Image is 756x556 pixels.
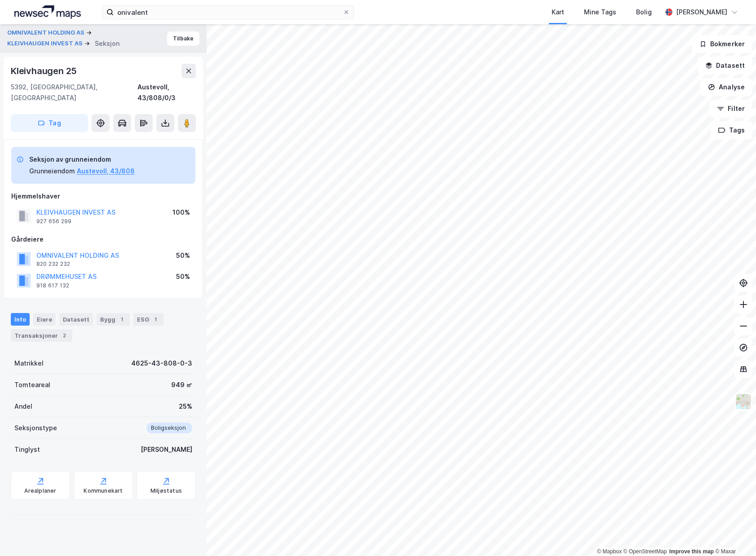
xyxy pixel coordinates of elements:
img: logo.a4113a55bc3d86da70a041830d287a7e.svg [14,5,81,19]
div: Eiere [33,313,56,326]
div: Gårdeiere [11,234,195,245]
button: Datasett [698,57,752,75]
div: Bolig [636,7,652,18]
div: 100% [172,207,190,218]
button: Tags [711,121,752,139]
div: Hjemmelshaver [11,191,195,202]
div: Miljøstatus [150,487,182,494]
iframe: Chat Widget [711,513,756,556]
div: 1 [151,315,160,324]
img: Z [735,393,752,410]
div: Seksjonstype [14,423,57,433]
button: Analyse [700,78,752,96]
div: Andel [14,401,32,412]
div: [PERSON_NAME] [141,444,192,455]
div: Arealplaner [24,487,56,494]
div: 5392, [GEOGRAPHIC_DATA], [GEOGRAPHIC_DATA] [11,82,137,103]
div: Kart [552,7,564,18]
button: OMNIVALENT HOLDING AS [7,28,86,37]
div: ESG [133,313,164,326]
div: 820 232 232 [36,260,70,268]
a: Mapbox [597,548,622,555]
div: 949 ㎡ [171,379,192,390]
div: Bygg [97,313,130,326]
div: 918 617 132 [36,282,69,289]
div: Datasett [59,313,93,326]
button: Filter [709,100,752,118]
div: Kleivhaugen 25 [11,64,79,78]
div: [PERSON_NAME] [676,7,727,18]
div: Seksjon av grunneiendom [29,154,135,165]
div: Kommunekart [84,487,123,494]
div: 927 656 299 [36,218,71,225]
div: 25% [179,401,192,412]
div: Seksjon [95,38,119,49]
div: 50% [176,250,190,261]
a: Improve this map [669,548,714,555]
div: Mine Tags [584,7,616,18]
div: 50% [176,271,190,282]
div: Matrikkel [14,358,44,369]
button: Tilbake [167,31,199,46]
button: Tag [11,114,88,132]
div: Austevoll, 43/808/0/3 [137,82,196,103]
div: Info [11,313,30,326]
div: Tomteareal [14,379,50,390]
div: 1 [117,315,126,324]
div: 2 [60,331,69,340]
div: Kontrollprogram for chat [711,513,756,556]
button: KLEIVHAUGEN INVEST AS [7,39,84,48]
button: Bokmerker [692,35,752,53]
a: OpenStreetMap [623,548,667,555]
input: Søk på adresse, matrikkel, gårdeiere, leietakere eller personer [114,5,343,19]
div: Transaksjoner [11,329,72,342]
div: Tinglyst [14,444,40,455]
div: Grunneiendom [29,166,75,177]
button: Austevoll, 43/808 [77,166,135,177]
div: 4625-43-808-0-3 [131,358,192,369]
